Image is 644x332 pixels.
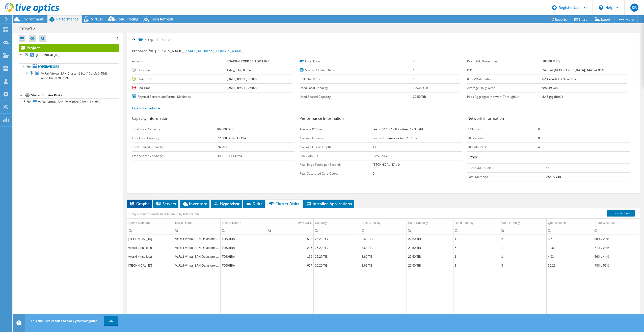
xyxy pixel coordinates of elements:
a: [TECHNICAL_ID] [19,52,119,58]
h3: Performance Information [300,115,462,122]
label: Peak Aggregate Network Throughput [467,94,542,99]
td: Column Read Latency, Value 1 [453,252,500,261]
td: 95% IOPS Column [267,219,314,227]
label: Physical Servers and Virtual Machines [132,94,227,99]
td: Column Free Capacity, Value 3.69 TiB [360,252,407,261]
td: Column Device Name, Value VxRail-Virtual-SAN-Datastore-28cc116b-cfa0 [174,234,221,243]
div: Device Name [175,220,193,226]
td: Column 95% IOPS, Value 236 [267,243,314,252]
td: Column Free Capacity, Filter cell [360,227,407,234]
b: 864.00 GiB [217,127,233,131]
label: Peak Disk Throughput [467,59,542,64]
td: Column Server Name(s), Value vxesxi-3.rfsd.local [127,243,174,252]
span: Servers [156,201,176,206]
td: Column Capacity, Value 26.20 TiB [313,243,360,252]
td: Column Capacity, Value 26.20 TiB [313,234,360,243]
b: 139.00 GiB [413,86,428,90]
td: Column Free Capacity, Value 3.69 TiB [360,243,407,252]
span: Inventory [182,201,207,206]
b: 725.00 GiB (83.91%) [217,136,246,140]
b: 62% reads / 38% writes [542,77,576,81]
td: Column Read/Write ratio, Value 77% / 23% [593,243,640,252]
td: Column Server Name(s), Filter cell [127,227,174,234]
a: More [614,15,638,23]
b: 992.59 GiB [542,86,558,90]
svg: \n [599,5,603,10]
div: Free Capacity [362,220,381,226]
b: 1 [413,77,415,81]
div: Server Name(s) [128,220,150,226]
b: 4 [413,59,415,63]
td: Guest VM Count: [467,163,546,172]
b: [DATE] 09:01 (-06:00) [227,77,257,81]
td: Read/Write ratio Column [593,219,640,227]
b: 1 [413,68,415,72]
td: Average Latency: [300,134,373,143]
label: Collector Runs [300,77,413,82]
td: 1 Gb Ports: [467,125,538,134]
td: Free Local Capacity: [132,134,217,143]
span: Hypervisor [213,201,239,206]
div: 95% IOPS [298,220,312,226]
b: 22.50 TiB [413,94,426,99]
span: Tech Refresh [151,17,173,21]
td: Column Read/Write ratio, Value 48% / 52% [593,261,640,270]
span: Installed Applications [306,201,352,206]
b: 4 [227,94,228,99]
td: Total Shared Capacity: [132,143,217,151]
span: Performance [56,17,78,21]
h3: Network Information [467,115,630,122]
td: Write Latency Column [500,219,547,227]
td: Column Write Latency, Value 1 [500,243,547,252]
b: 1 day, 0 hr, 0 min [227,68,251,72]
a: Export to Excel [607,210,635,217]
td: Vendor Name* Column [220,219,267,227]
span: Virtual [91,17,103,21]
td: Column Read Latency, Filter cell [453,227,500,234]
div: Read Latency [455,220,473,226]
span: [PERSON_NAME], [155,49,244,53]
td: Column Vendor Name*, Filter cell [220,227,267,234]
td: Column Free Capacity, Value 3.69 TiB [360,261,407,270]
td: Column Device Name, Value VxRail-Virtual-SAN-Datastore-28cc116b-cfa0 [174,243,221,252]
b: reads: 1.59 ms / writes: 2.02 ms [373,136,417,140]
label: Prepared for: [132,49,154,53]
td: Column Write Latency, Value 2 [500,234,547,243]
td: Column Capacity, Filter cell [313,227,360,234]
a: VxRail-Virtual-SAN-Datastore-28cc116b-cfa0 [19,98,119,105]
b: 187.00 MB/s [542,59,560,63]
td: Total Memory: [467,172,546,181]
td: Column 95% IOPS, Value 533 [267,234,314,243]
td: Column Used Capacity, Value 22.50 TiB [407,261,453,270]
td: Read Latency Column [453,219,500,227]
b: 2438 at [GEOGRAPHIC_DATA], 1440 at 95% [542,68,604,72]
td: Column 95% IOPS, Value 169 [267,252,314,261]
b: 17 [373,145,376,149]
b: 8.48 gigabits/s [542,94,563,99]
a: VxRail-Virtual-SAN-Cluster-28cc116b-cfa0-48d2-aa5e-b63af7835197 [19,70,119,81]
span: Cluster Disks [269,201,299,206]
td: Device Name Column [174,219,221,227]
div: Data grid [127,208,640,316]
div: Read/Write ratio [595,220,616,226]
td: Column Vendor Name*, Value TOSHIBA [220,252,267,261]
td: Peak/Min CPU: [300,151,373,160]
td: Peak Page Faults per Second: [300,160,373,169]
td: Column Queue Depth, Value 30.22 [547,261,593,270]
td: Column 95% IOPS, Value 657 [267,261,314,270]
a: Project [19,44,119,52]
div: Vendor Name* [222,220,241,226]
td: Column Server Name(s), Value vxesxi-4.rfsd.local [127,252,174,261]
label: Average Daily Write [467,85,542,90]
label: Duration [132,68,227,73]
span: VxRail-Virtual-SAN-Cluster-28cc116b-cfa0-48d2-aa5e-b63af7835197 [41,71,109,80]
td: Server Name(s) Column [127,219,174,227]
b: 762.49 GiB [546,175,561,179]
td: Column Device Name, Filter cell [174,227,221,234]
label: Account [132,59,227,64]
label: Start Time [132,77,227,82]
a: Less Information [132,106,160,110]
td: Peak Saturated Core Count: [300,169,373,178]
td: Column Write Latency, Filter cell [500,227,547,234]
h3: Other [467,154,630,161]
